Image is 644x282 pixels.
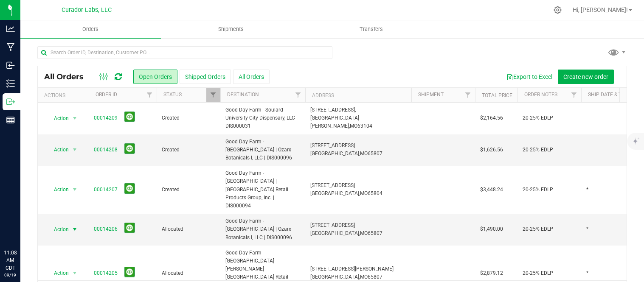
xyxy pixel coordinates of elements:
button: Open Orders [133,70,177,84]
span: MO [360,230,368,236]
span: Create new order [563,73,608,80]
span: Good Day Farm - [GEOGRAPHIC_DATA] | [GEOGRAPHIC_DATA] Retail Products Group, Inc. | DIS000094 [225,169,300,210]
p: 09/19 [4,272,17,278]
button: All Orders [233,70,270,84]
span: [GEOGRAPHIC_DATA], [310,230,360,236]
button: Create new order [558,70,614,84]
a: Transfers [301,20,442,38]
inline-svg: Reports [6,116,15,124]
span: All Orders [44,72,92,81]
span: [STREET_ADDRESS][PERSON_NAME] [310,266,394,272]
button: Shipped Orders [180,70,231,84]
span: Action [46,223,69,235]
span: 65807 [368,230,382,236]
span: [STREET_ADDRESS] [310,182,355,188]
span: $2,164.56 [480,114,503,122]
a: Filter [567,88,581,102]
a: Shipment [418,92,444,98]
span: select [70,267,80,279]
span: [GEOGRAPHIC_DATA][PERSON_NAME], [310,115,359,129]
inline-svg: Outbound [6,98,15,106]
div: Actions [44,92,85,98]
a: Filter [291,88,305,102]
span: Good Day Farm - [GEOGRAPHIC_DATA] | Ozarx Botanicals I, LLC | DIS000096 [225,217,300,242]
span: Action [46,267,69,279]
a: Total Price [482,92,512,98]
span: $1,626.56 [480,146,503,154]
inline-svg: Manufacturing [6,43,15,51]
inline-svg: Analytics [6,25,15,33]
span: 63104 [357,123,372,129]
span: Action [46,144,69,156]
a: 00014207 [94,186,118,194]
span: select [70,144,80,156]
span: [GEOGRAPHIC_DATA], [310,274,360,280]
span: 65807 [368,274,382,280]
a: Shipments [161,20,301,38]
span: Allocated [162,225,215,233]
span: [STREET_ADDRESS], [310,107,356,113]
span: [STREET_ADDRESS] [310,142,355,148]
span: 65804 [368,190,382,196]
a: Filter [206,88,220,102]
span: MO [350,123,357,129]
input: Search Order ID, Destination, Customer PO... [37,46,332,59]
span: 20-25% EDLP [523,146,553,154]
span: $2,879.12 [480,269,503,277]
span: Transfers [348,25,394,33]
span: Created [162,186,215,194]
span: [STREET_ADDRESS] [310,222,355,228]
a: Destination [227,92,259,98]
span: Curador Labs, LLC [62,6,112,14]
span: 65807 [368,151,382,156]
span: select [70,112,80,124]
inline-svg: Inbound [6,61,15,70]
a: Filter [461,88,475,102]
span: Hi, [PERSON_NAME]! [573,6,628,13]
span: Created [162,146,215,154]
a: 00014208 [94,146,118,154]
a: 00014205 [94,269,118,277]
span: 20-25% EDLP [523,269,553,277]
p: 11:08 AM CDT [4,249,17,272]
button: Export to Excel [501,70,558,84]
a: Order Notes [524,92,557,98]
span: Action [46,184,69,195]
span: [GEOGRAPHIC_DATA], [310,190,360,196]
span: Action [46,112,69,124]
span: select [70,184,80,195]
span: Shipments [207,25,255,33]
span: select [70,223,80,235]
div: Manage settings [552,6,563,14]
iframe: Resource center [8,214,34,240]
a: Filter [143,88,157,102]
span: [GEOGRAPHIC_DATA], [310,151,360,156]
th: Address [305,88,411,103]
span: MO [360,151,368,156]
a: Order ID [96,92,117,98]
a: Status [163,92,182,98]
a: Orders [20,20,161,38]
span: MO [360,190,368,196]
a: 00014206 [94,225,118,233]
span: 20-25% EDLP [523,186,553,194]
span: 20-25% EDLP [523,114,553,122]
span: Allocated [162,269,215,277]
span: $3,448.24 [480,186,503,194]
span: Good Day Farm - [GEOGRAPHIC_DATA] | Ozarx Botanicals I, LLC | DIS000096 [225,138,300,162]
span: MO [360,274,368,280]
span: Good Day Farm - Soulard | University City Dispensary, LLC | DIS000031 [225,106,300,131]
span: $1,490.00 [480,225,503,233]
span: 20-25% EDLP [523,225,553,233]
span: Orders [71,25,110,33]
iframe: Resource center unread badge [25,213,35,223]
inline-svg: Inventory [6,79,15,88]
span: Created [162,114,215,122]
a: 00014209 [94,114,118,122]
